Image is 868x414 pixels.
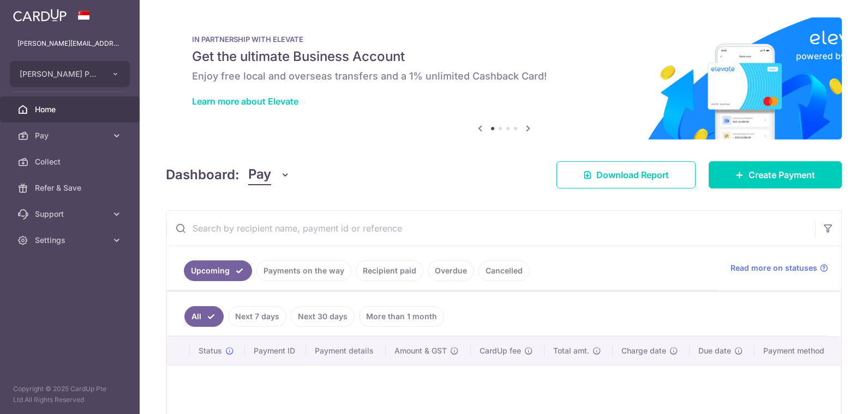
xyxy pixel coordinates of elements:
[184,260,252,281] a: Upcoming
[192,70,816,83] h6: Enjoy free local and overseas transfers and a 1% unlimited Cashback Card!
[17,38,122,49] p: [PERSON_NAME][EMAIL_ADDRESS][DOMAIN_NAME]
[553,345,589,356] span: Total amt.
[184,306,224,327] a: All
[166,211,815,246] input: Search by recipient name, payment id or reference
[248,165,290,185] button: Pay
[35,104,107,115] span: Home
[428,260,474,281] a: Overdue
[359,306,444,327] a: More than 1 month
[749,168,815,181] span: Create Payment
[192,48,816,65] h5: Get the ultimate Business Account
[13,9,67,22] img: CardUp
[256,260,351,281] a: Payments on the way
[698,345,731,356] span: Due date
[291,306,355,327] a: Next 30 days
[166,17,842,139] img: Renovation banner
[35,235,107,246] span: Settings
[731,263,817,273] span: Read more on statuses
[356,260,423,281] a: Recipient paid
[731,263,828,273] a: Read more on statuses
[245,337,306,365] th: Payment ID
[755,337,841,365] th: Payment method
[35,209,107,220] span: Support
[480,345,521,356] span: CardUp fee
[248,165,271,185] span: Pay
[596,168,669,181] span: Download Report
[556,161,696,188] a: Download Report
[228,306,286,327] a: Next 7 days
[199,345,222,356] span: Status
[166,165,240,185] h4: Dashboard:
[35,156,107,167] span: Collect
[709,161,842,188] a: Create Payment
[621,345,666,356] span: Charge date
[10,61,130,87] button: [PERSON_NAME] PTE. LTD.
[478,260,530,281] a: Cancelled
[306,337,386,365] th: Payment details
[192,35,816,44] p: IN PARTNERSHIP WITH ELEVATE
[35,130,107,141] span: Pay
[35,182,107,193] span: Refer & Save
[394,345,447,356] span: Amount & GST
[192,96,298,107] a: Learn more about Elevate
[20,69,100,80] span: [PERSON_NAME] PTE. LTD.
